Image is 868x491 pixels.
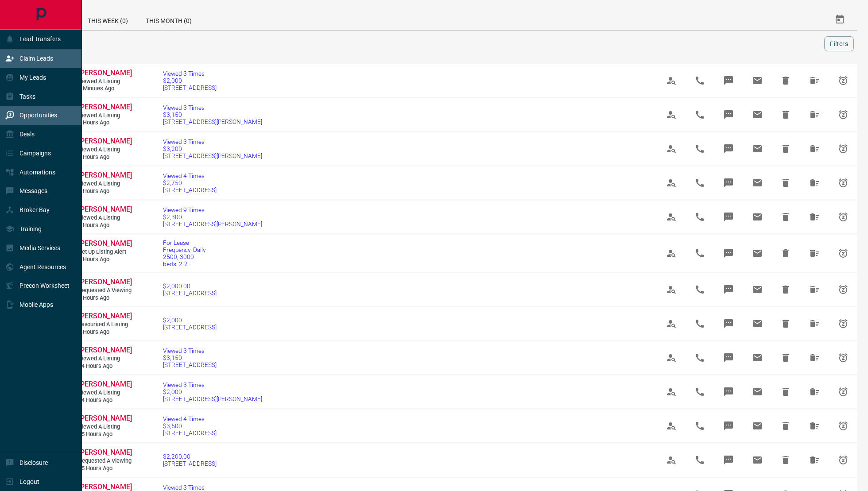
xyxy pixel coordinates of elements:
span: Snooze [833,313,854,334]
span: Message [718,449,739,471]
span: Email [747,138,768,159]
span: [STREET_ADDRESS][PERSON_NAME] [163,220,262,228]
span: Call [689,243,710,264]
span: Hide All from Samuel Simaga [804,279,825,300]
span: [PERSON_NAME] [78,205,132,213]
span: Email [747,206,768,228]
span: Viewed 3 Times [163,104,262,111]
span: $3,200 [163,145,262,152]
span: $2,300 [163,213,262,220]
span: Call [689,206,710,228]
span: Email [747,415,768,437]
span: View Profile [661,206,682,228]
span: Snooze [833,70,854,91]
span: Snooze [833,381,854,402]
span: Viewed a Listing [78,112,132,120]
span: Email [747,313,768,334]
a: Viewed 3 Times$2,000[STREET_ADDRESS][PERSON_NAME] [163,381,262,402]
a: $2,000.00[STREET_ADDRESS] [163,282,217,297]
span: [STREET_ADDRESS] [163,84,217,91]
span: Snooze [833,347,854,368]
span: Call [689,279,710,300]
span: $2,000.00 [163,282,217,290]
span: Snooze [833,243,854,264]
span: Viewed 9 Times [163,206,262,213]
span: [PERSON_NAME] [78,346,132,354]
span: Frequency: Daily [163,246,205,253]
span: Call [689,70,710,91]
div: This Month (0) [137,9,201,30]
span: Message [718,313,739,334]
span: Email [747,172,768,193]
a: Viewed 9 Times$2,300[STREET_ADDRESS][PERSON_NAME] [163,206,262,228]
span: Hide [775,415,796,437]
span: Message [718,381,739,402]
span: Call [689,104,710,125]
a: Viewed 3 Times$3,150[STREET_ADDRESS][PERSON_NAME] [163,104,262,125]
span: 4 hours ago [78,256,132,263]
span: Viewed a Listing [78,146,132,154]
span: Message [718,243,739,264]
span: Viewed 4 Times [163,172,217,179]
span: Hide [775,313,796,334]
span: Hide All from Ozan Doygun [804,381,825,402]
a: Viewed 4 Times$3,500[STREET_ADDRESS] [163,415,217,437]
span: [PERSON_NAME] [78,278,132,286]
span: [PERSON_NAME] [78,380,132,388]
span: Hide [775,138,796,159]
span: Message [718,104,739,125]
span: Email [747,70,768,91]
span: 2 hours ago [78,119,132,127]
span: Message [718,415,739,437]
span: Set up Listing Alert [78,248,132,256]
span: Email [747,347,768,368]
span: $2,000 [163,77,217,84]
span: 15 hours ago [78,431,132,438]
span: [PERSON_NAME] [78,103,132,111]
span: [PERSON_NAME] [78,171,132,179]
span: 3 minutes ago [78,85,132,93]
span: Viewed 3 Times [163,138,262,145]
span: View Profile [661,381,682,402]
span: Call [689,172,710,193]
span: [STREET_ADDRESS][PERSON_NAME] [163,395,262,402]
span: Hide All from Sarah Pacheco [804,449,825,471]
span: Requested a Viewing [78,287,132,294]
span: [PERSON_NAME] [78,69,132,77]
span: [STREET_ADDRESS] [163,460,217,467]
a: [PERSON_NAME] [78,205,132,214]
span: Snooze [833,206,854,228]
span: Viewed a Listing [78,355,132,363]
a: [PERSON_NAME] [78,346,132,355]
span: Hide All from Mia Taylor [804,347,825,368]
span: View Profile [661,279,682,300]
span: $2,750 [163,179,217,186]
span: Email [747,449,768,471]
span: Message [718,70,739,91]
span: Message [718,206,739,228]
span: Viewed a Listing [78,180,132,188]
span: Requested a Viewing [78,457,132,465]
span: Message [718,347,739,368]
a: [PERSON_NAME] [78,239,132,248]
span: Viewed a Listing [78,423,132,431]
div: This Week (0) [79,9,137,30]
span: $3,150 [163,354,217,361]
span: Hide All from Samuel Simaga [804,313,825,334]
span: [PERSON_NAME] [78,483,132,491]
span: [PERSON_NAME] [78,137,132,145]
button: Filters [824,36,854,51]
span: View Profile [661,172,682,193]
a: [PERSON_NAME] [78,380,132,389]
span: 3 hours ago [78,222,132,229]
span: Favourited a Listing [78,321,132,329]
span: [STREET_ADDRESS] [163,361,217,368]
span: View Profile [661,138,682,159]
span: $2,000 [163,317,217,324]
span: 2 hours ago [78,188,132,195]
span: 15 hours ago [78,465,132,472]
span: Email [747,104,768,125]
span: [PERSON_NAME] [78,312,132,320]
span: Viewed a Listing [78,78,132,85]
span: View Profile [661,313,682,334]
